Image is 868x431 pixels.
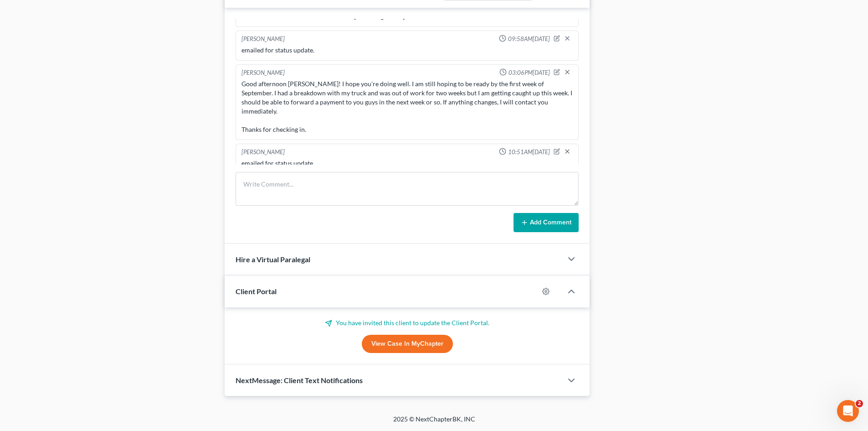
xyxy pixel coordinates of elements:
[241,79,573,134] div: Good afternoon [PERSON_NAME]! I hope you're doing well. I am still hoping to be ready by the firs...
[236,376,363,384] span: NextMessage: Client Text Notifications
[837,400,859,422] iframe: Intercom live chat
[236,255,310,264] span: Hire a Virtual Paralegal
[241,148,285,157] div: [PERSON_NAME]
[236,287,277,296] span: Client Portal
[362,335,453,353] a: View Case in MyChapter
[241,68,285,78] div: [PERSON_NAME]
[514,213,579,232] button: Add Comment
[508,148,550,156] span: 10:51AM[DATE]
[241,46,573,55] div: emailed for status update.
[508,68,550,77] span: 03:06PM[DATE]
[175,415,694,431] div: 2025 © NextChapterBK, INC
[856,400,863,407] span: 2
[236,318,579,327] p: You have invited this client to update the Client Portal.
[241,35,285,44] div: [PERSON_NAME]
[241,159,573,168] div: emailed for status update.
[508,35,550,43] span: 09:58AM[DATE]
